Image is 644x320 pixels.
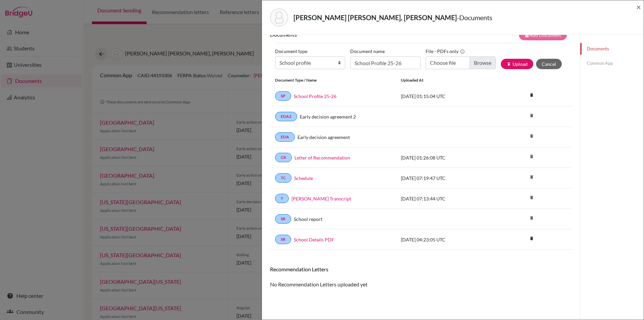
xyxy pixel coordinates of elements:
[580,57,644,69] a: Common App
[527,110,537,121] i: delete
[525,33,529,38] i: note_add
[275,46,307,56] label: Document type
[294,154,350,161] a: Letter of Recommendation
[501,59,533,69] button: publishUpload
[527,233,537,243] i: delete
[275,235,291,244] a: SR
[527,90,537,100] i: delete
[275,194,289,203] a: T
[636,3,641,11] button: Close
[527,192,537,202] i: delete
[275,153,292,162] a: CR
[580,43,644,55] a: Documents
[275,91,291,101] a: SP
[275,112,297,121] a: EDA2
[294,93,336,100] a: School Profile 25-26
[350,46,385,56] label: Document name
[527,131,537,141] i: delete
[396,195,496,202] div: [DATE] 07:13:44 UTC
[506,62,511,66] i: publish
[275,214,291,224] a: SR
[396,154,496,161] div: [DATE] 01:26:08 UTC
[636,2,641,12] span: ×
[457,13,492,21] span: - Documents
[298,134,350,141] a: Early decision agreement
[294,216,322,223] a: School report
[527,234,537,243] a: delete
[519,30,567,40] button: note_addAdd Document
[527,151,537,162] i: delete
[294,236,334,243] a: School Details PDF
[294,175,313,182] a: Schedule
[396,236,496,243] div: [DATE] 04:23:05 UTC
[275,132,295,142] a: EDA
[270,266,572,288] div: No Recommendation Letters uploaded yet
[291,195,351,202] a: [PERSON_NAME] Transcript
[275,173,291,183] a: TC
[527,213,537,223] i: delete
[293,13,457,21] strong: [PERSON_NAME] [PERSON_NAME], [PERSON_NAME]
[396,93,496,100] div: [DATE] 01:15:04 UTC
[270,266,572,272] h6: Recommendation Letters
[426,46,465,56] label: File - PDFs only
[396,77,496,83] div: Uploaded at
[536,59,562,69] button: Cancel
[300,113,356,120] a: Early decision agreement 2
[527,91,537,100] a: delete
[527,172,537,182] i: delete
[270,77,396,83] div: Document Type / Name
[396,175,496,182] div: [DATE] 07:19:47 UTC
